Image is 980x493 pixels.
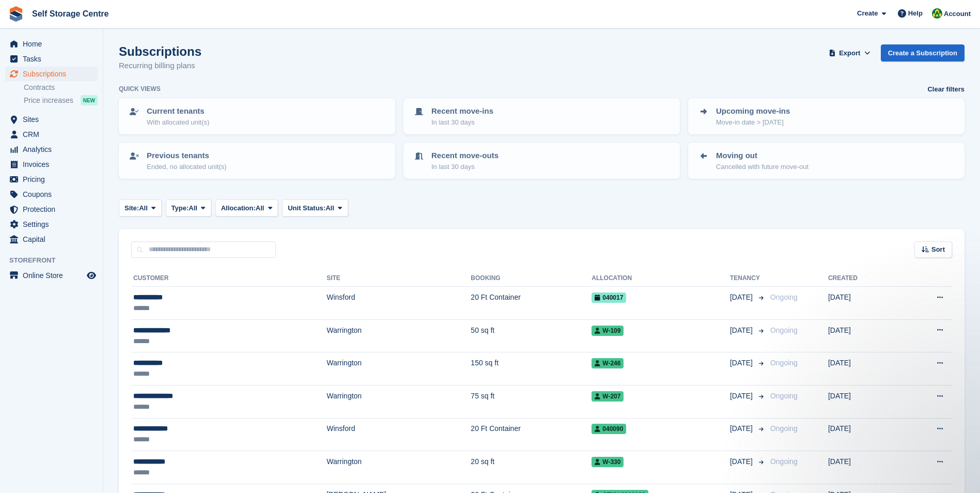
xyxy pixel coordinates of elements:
[770,293,798,301] span: Ongoing
[139,203,148,213] span: All
[405,99,679,133] a: Recent move-ins In last 30 days
[5,52,98,66] a: menu
[716,105,790,117] p: Upcoming move-ins
[23,127,85,142] span: CRM
[932,8,942,19] img: Diane Williams
[282,199,348,217] button: Unit Status: All
[23,67,85,81] span: Subscriptions
[471,319,592,352] td: 50 sq ft
[5,142,98,157] a: menu
[405,144,679,178] a: Recent move-outs In last 30 days
[730,292,755,303] span: [DATE]
[326,385,471,418] td: Warrington
[131,270,326,287] th: Customer
[9,255,103,266] span: Storefront
[81,95,98,105] div: NEW
[189,203,197,213] span: All
[592,326,624,336] span: W-109
[5,157,98,172] a: menu
[471,451,592,484] td: 20 sq ft
[23,142,85,157] span: Analytics
[23,187,85,202] span: Coupons
[5,187,98,202] a: menu
[23,202,85,217] span: Protection
[24,96,73,105] span: Price increases
[730,423,755,434] span: [DATE]
[288,203,325,213] span: Unit Status:
[730,391,755,402] span: [DATE]
[471,418,592,451] td: 20 Ft Container
[5,127,98,142] a: menu
[326,287,471,320] td: Winsford
[770,457,798,466] span: Ongoing
[716,150,808,162] p: Moving out
[931,244,945,255] span: Sort
[120,144,394,178] a: Previous tenants Ended, no allocated unit(s)
[716,162,808,172] p: Cancelled with future move-out
[23,172,85,187] span: Pricing
[125,203,139,213] span: Site:
[730,358,755,368] span: [DATE]
[471,287,592,320] td: 20 Ft Container
[881,44,965,61] a: Create a Subscription
[592,270,730,287] th: Allocation
[28,5,113,22] a: Self Storage Centre
[23,112,85,127] span: Sites
[828,319,899,352] td: [DATE]
[5,37,98,51] a: menu
[730,325,755,336] span: [DATE]
[5,217,98,232] a: menu
[927,84,965,95] a: Clear filters
[23,157,85,172] span: Invoices
[431,150,499,162] p: Recent move-outs
[326,319,471,352] td: Warrington
[23,268,85,283] span: Online Store
[166,199,211,217] button: Type: All
[5,202,98,217] a: menu
[215,199,278,217] button: Allocation: All
[770,359,798,367] span: Ongoing
[172,203,189,213] span: Type:
[827,44,873,61] button: Export
[147,162,227,172] p: Ended, no allocated unit(s)
[592,391,624,402] span: W-207
[119,84,161,94] h6: Quick views
[8,6,24,22] img: stora-icon-8386f47178a22dfd0bd8f6a31ec36ba5ce8667c1dd55bd0f319d3a0aa187defe.svg
[857,8,878,19] span: Create
[471,352,592,386] td: 150 sq ft
[431,162,499,172] p: In last 30 days
[24,95,98,106] a: Price increases NEW
[828,270,899,287] th: Created
[326,270,471,287] th: Site
[119,199,162,217] button: Site: All
[24,83,98,93] a: Contracts
[592,358,624,368] span: W-246
[5,112,98,127] a: menu
[730,456,755,467] span: [DATE]
[839,48,860,58] span: Export
[147,105,209,117] p: Current tenants
[592,292,626,303] span: 040017
[23,232,85,246] span: Capital
[828,287,899,320] td: [DATE]
[431,117,493,128] p: In last 30 days
[119,44,201,58] h1: Subscriptions
[326,352,471,386] td: Warrington
[770,392,798,400] span: Ongoing
[147,150,227,162] p: Previous tenants
[147,117,209,128] p: With allocated unit(s)
[689,99,963,133] a: Upcoming move-ins Move-in date > [DATE]
[730,270,766,287] th: Tenancy
[23,217,85,232] span: Settings
[770,326,798,334] span: Ongoing
[23,37,85,51] span: Home
[471,270,592,287] th: Booking
[944,9,971,19] span: Account
[120,99,394,133] a: Current tenants With allocated unit(s)
[119,60,201,72] p: Recurring billing plans
[908,8,923,19] span: Help
[326,418,471,451] td: Winsford
[770,424,798,433] span: Ongoing
[23,52,85,66] span: Tasks
[431,105,493,117] p: Recent move-ins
